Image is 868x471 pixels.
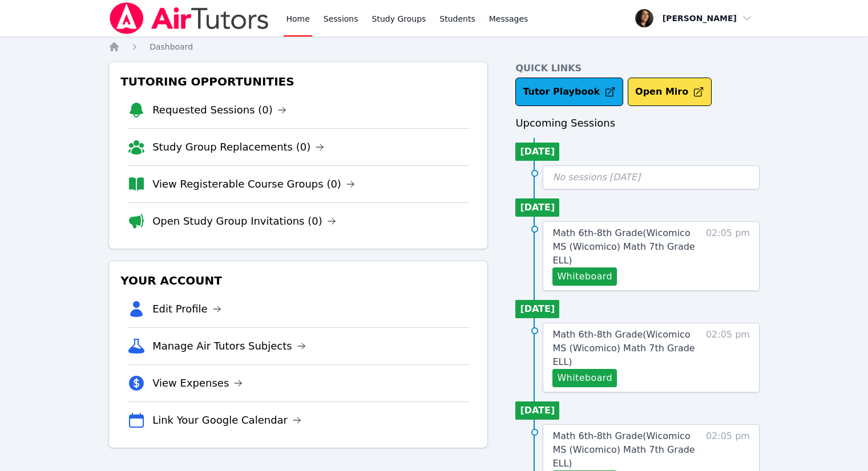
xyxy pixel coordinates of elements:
a: Dashboard [150,41,193,52]
span: No sessions [DATE] [552,172,640,182]
a: Study Group Replacements (0) [152,139,324,155]
img: Air Tutors [108,2,270,34]
button: Whiteboard [552,267,617,286]
a: Manage Air Tutors Subjects [152,338,306,354]
a: Edit Profile [152,301,221,317]
span: Math 6th-8th Grade ( Wicomico MS (Wicomico) Math 7th Grade ELL ) [552,431,695,469]
li: [DATE] [515,143,559,161]
a: Math 6th-8th Grade(Wicomico MS (Wicomico) Math 7th Grade ELL) [552,429,700,470]
h3: Upcoming Sessions [515,115,760,131]
button: Open Miro [628,78,712,106]
h3: Your Account [118,270,478,291]
a: Link Your Google Calendar [152,412,301,428]
a: Math 6th-8th Grade(Wicomico MS (Wicomico) Math 7th Grade ELL) [552,328,700,369]
li: [DATE] [515,401,559,420]
a: Math 6th-8th Grade(Wicomico MS (Wicomico) Math 7th Grade ELL) [552,226,700,267]
span: Dashboard [150,42,193,51]
a: Requested Sessions (0) [152,102,286,118]
li: [DATE] [515,198,559,217]
span: Math 6th-8th Grade ( Wicomico MS (Wicomico) Math 7th Grade ELL ) [552,228,695,266]
h4: Quick Links [515,62,760,75]
nav: Breadcrumb [108,41,760,52]
a: View Expenses [152,375,243,391]
button: Whiteboard [552,369,617,387]
span: 02:05 pm [706,328,750,387]
li: [DATE] [515,300,559,318]
h3: Tutoring Opportunities [118,71,478,92]
span: Math 6th-8th Grade ( Wicomico MS (Wicomico) Math 7th Grade ELL ) [552,329,695,367]
a: Tutor Playbook [515,78,623,106]
a: View Registerable Course Groups (0) [152,176,355,192]
span: 02:05 pm [706,226,750,286]
span: Messages [489,13,528,25]
a: Open Study Group Invitations (0) [152,213,336,229]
